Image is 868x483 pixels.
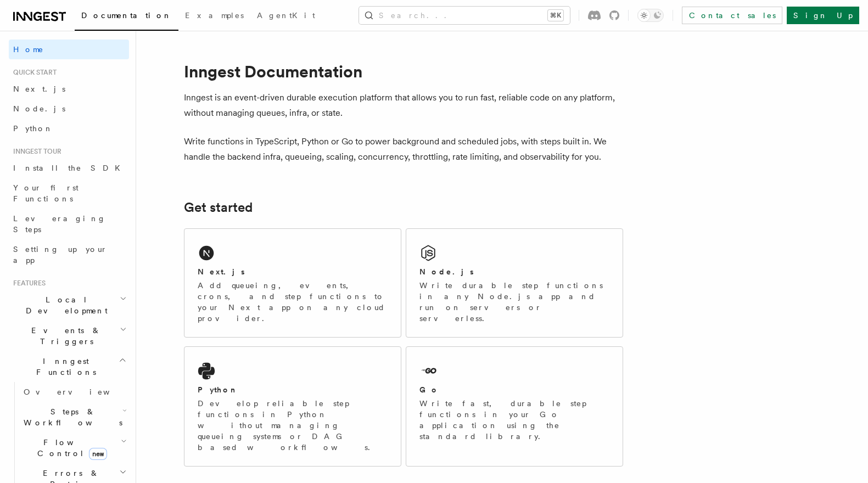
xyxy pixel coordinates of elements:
[9,279,46,288] span: Features
[548,10,563,21] kbd: ⌘K
[406,346,623,467] a: GoWrite fast, durable step functions in your Go application using the standard library.
[13,245,108,265] span: Setting up your app
[13,85,65,93] span: Next.js
[184,200,253,215] a: Get started
[19,437,121,459] span: Flow Control
[185,11,244,20] span: Examples
[184,346,401,467] a: PythonDevelop reliable step functions in Python without managing queueing systems or DAG based wo...
[9,68,57,77] span: Quick start
[9,325,120,347] span: Events & Triggers
[9,290,129,321] button: Local Development
[637,9,664,22] button: Toggle dark mode
[682,7,782,24] a: Contact sales
[9,178,129,209] a: Your first Functions
[178,3,250,30] a: Examples
[9,351,129,382] button: Inngest Functions
[184,134,623,165] p: Write functions in TypeScript, Python or Go to power background and scheduled jobs, with steps bu...
[19,382,129,402] a: Overview
[89,448,107,460] span: new
[13,183,79,203] span: Your first Functions
[198,266,245,277] h2: Next.js
[198,398,388,453] p: Develop reliable step functions in Python without managing queueing systems or DAG based workflows.
[198,384,238,395] h2: Python
[198,280,388,324] p: Add queueing, events, crons, and step functions to your Next app on any cloud provider.
[19,406,122,428] span: Steps & Workflows
[359,7,570,24] button: Search...⌘K
[184,228,401,338] a: Next.jsAdd queueing, events, crons, and step functions to your Next app on any cloud provider.
[24,387,137,396] span: Overview
[9,99,129,119] a: Node.js
[9,119,129,138] a: Python
[9,158,129,178] a: Install the SDK
[13,104,65,113] span: Node.js
[13,164,127,172] span: Install the SDK
[419,398,609,442] p: Write fast, durable step functions in your Go application using the standard library.
[419,384,439,395] h2: Go
[9,321,129,351] button: Events & Triggers
[9,40,129,59] a: Home
[81,11,172,20] span: Documentation
[419,280,609,324] p: Write durable step functions in any Node.js app and run on servers or serverless.
[19,433,129,463] button: Flow Controlnew
[9,147,61,156] span: Inngest tour
[257,11,315,20] span: AgentKit
[9,209,129,239] a: Leveraging Steps
[787,7,859,24] a: Sign Up
[9,294,120,316] span: Local Development
[250,3,322,30] a: AgentKit
[9,239,129,270] a: Setting up your app
[419,266,474,277] h2: Node.js
[13,44,44,55] span: Home
[9,356,119,378] span: Inngest Functions
[184,61,623,81] h1: Inngest Documentation
[75,3,178,31] a: Documentation
[19,402,129,433] button: Steps & Workflows
[184,90,623,121] p: Inngest is an event-driven durable execution platform that allows you to run fast, reliable code ...
[13,214,106,234] span: Leveraging Steps
[13,124,53,133] span: Python
[9,79,129,99] a: Next.js
[406,228,623,338] a: Node.jsWrite durable step functions in any Node.js app and run on servers or serverless.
